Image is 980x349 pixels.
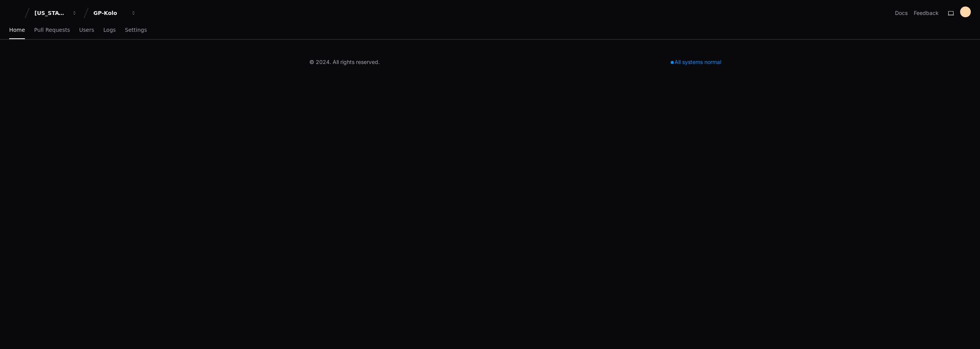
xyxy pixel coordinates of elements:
[895,9,908,17] a: Docs
[666,57,726,67] div: All systems normal
[125,28,147,32] span: Settings
[79,21,94,39] a: Users
[9,21,25,39] a: Home
[93,9,126,17] div: GP-Kolo
[34,28,70,32] span: Pull Requests
[914,9,939,17] button: Feedback
[31,6,80,20] button: [US_STATE] Pacific
[34,9,67,17] div: [US_STATE] Pacific
[103,28,116,32] span: Logs
[79,28,94,32] span: Users
[103,21,116,39] a: Logs
[309,58,380,66] div: © 2024. All rights reserved.
[90,6,139,20] button: GP-Kolo
[9,28,25,32] span: Home
[125,21,147,39] a: Settings
[34,21,70,39] a: Pull Requests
